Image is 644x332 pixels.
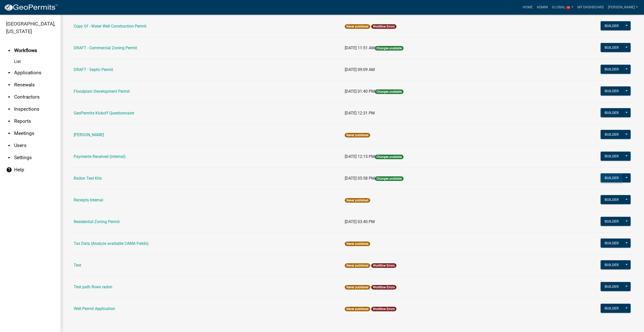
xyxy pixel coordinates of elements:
button: Builder [601,130,623,139]
button: Builder [601,304,623,313]
a: Payments Received (internal) [74,154,126,159]
span: [DATE] 03:40 PM [345,219,375,224]
a: Test path flows radon [74,284,112,289]
a: Tax Data (Analyze available CAMA Fields) [74,241,149,246]
a: DRAFT - Commercial Zoning Permit [74,45,137,50]
button: Builder [601,86,623,96]
a: Workflow Errors [373,25,395,28]
span: [DATE] 09:09 AM [345,67,375,72]
span: Never published [345,263,370,268]
span: Never published [345,307,370,311]
a: Test [74,263,81,268]
a: Home [521,3,535,12]
i: arrow_drop_down [6,106,12,112]
span: Changes available [375,46,404,51]
i: arrow_drop_down [6,155,12,161]
i: arrow_drop_down [6,118,12,124]
span: [DATE] 11:51 AM [345,45,375,50]
a: GeoPermits Kickoff Questionnaire [74,111,134,115]
i: arrow_drop_down [6,143,12,149]
a: Residential Zoning Permit [74,219,120,224]
a: Workflow Errors [373,264,395,267]
button: Builder [601,65,623,74]
button: Builder [601,21,623,30]
button: Builder [601,282,623,291]
a: Copy Of - Water Well Construction Permit [74,24,146,29]
i: help [6,167,12,173]
span: Changes available [375,89,404,94]
i: arrow_drop_up [6,48,12,54]
button: Builder [601,195,623,204]
a: [PERSON_NAME] [606,3,640,12]
a: Admin [535,3,550,12]
a: Workflow Errors [373,307,395,311]
a: DRAFT - Septic Permit [74,67,113,72]
a: My Dashboard [575,3,606,12]
button: Builder [601,43,623,52]
a: [PERSON_NAME] [74,132,104,137]
i: arrow_drop_down [6,70,12,76]
a: Well Permit Application [74,306,115,311]
span: Never published [345,24,370,29]
a: Radon Test Kits [74,176,102,181]
button: Builder [601,239,623,248]
a: Floodplain Development Permit [74,89,130,94]
button: Builder [601,217,623,226]
span: Never published [345,198,370,203]
a: Workflow Errors [373,286,395,289]
span: [DATE] 05:58 PM [345,176,375,181]
i: arrow_drop_down [6,130,12,136]
i: arrow_drop_down [6,82,12,88]
span: 15 [566,6,571,10]
button: Builder [601,173,623,182]
span: Changes available [375,155,404,159]
span: Never published [345,133,370,137]
span: Changes available [375,176,404,181]
span: [DATE] 12:15 PM [345,154,375,159]
button: Builder [601,108,623,117]
a: Global15 [550,3,576,12]
span: [DATE] 12:31 PM [345,111,375,115]
span: Never published [345,285,370,290]
i: arrow_drop_down [6,94,12,100]
a: Receipts Internal [74,198,103,202]
button: Builder [601,152,623,161]
button: Builder [601,260,623,269]
span: [DATE] 01:40 PM [345,89,375,94]
span: Never published [345,242,370,246]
